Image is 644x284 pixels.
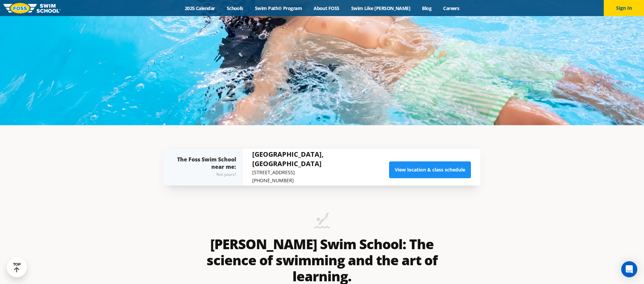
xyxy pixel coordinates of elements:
a: Careers [437,5,465,11]
p: [STREET_ADDRESS] [252,168,389,176]
a: View location & class schedule [389,161,471,178]
p: [PHONE_NUMBER] [252,176,389,185]
img: FOSS Swim School Logo [3,3,61,13]
a: Swim Path® Program [249,5,308,11]
h5: [GEOGRAPHIC_DATA], [GEOGRAPHIC_DATA] [252,150,389,168]
div: The Foss Swim School near me: [177,156,236,179]
a: Swim Like [PERSON_NAME] [345,5,416,11]
a: 2025 Calendar [179,5,221,11]
div: TOP [13,262,21,273]
div: Open Intercom Messenger [621,261,637,277]
a: Schools [221,5,249,11]
a: About FOSS [308,5,345,11]
div: Not yours? [177,170,236,179]
img: icon-swimming-diving-2.png [314,212,330,233]
a: Blog [416,5,437,11]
